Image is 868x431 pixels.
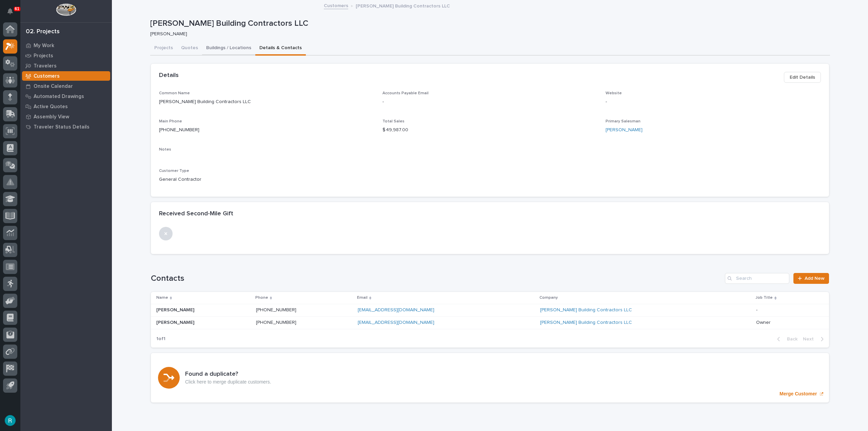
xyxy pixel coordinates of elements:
[256,320,296,325] a: [PHONE_NUMBER]
[780,391,817,397] p: Merge Customer
[151,353,829,403] a: Merge Customer
[156,306,196,313] p: [PERSON_NAME]
[803,336,818,342] span: Next
[159,128,199,132] a: [PHONE_NUMBER]
[151,274,722,283] h1: Contacts
[255,294,268,301] p: Phone
[15,6,19,11] p: 61
[357,294,368,301] p: Email
[382,126,598,134] p: $ 49,987.00
[20,81,112,91] a: Onsite Calendar
[159,176,374,183] p: General Contractor
[793,273,829,284] a: Add New
[755,294,773,301] p: Job Title
[26,28,60,36] div: 02. Projects
[784,72,821,83] button: Edit Details
[156,318,196,326] p: [PERSON_NAME]
[34,83,73,90] p: Onsite Calendar
[356,2,450,9] p: [PERSON_NAME] Building Contractors LLC
[725,273,789,284] input: Search
[150,31,825,37] p: [PERSON_NAME]
[159,210,233,218] h2: Received Second-Mile Gift
[382,119,405,123] span: Total Sales
[540,307,632,313] a: [PERSON_NAME] Building Contractors LLC
[8,8,17,19] div: Notifications61
[3,413,17,428] button: users-avatar
[382,91,429,95] span: Accounts Payable Email
[159,98,374,105] p: [PERSON_NAME] Building Contractors LLC
[177,41,202,56] button: Quotes
[151,316,829,329] tr: [PERSON_NAME][PERSON_NAME] [PHONE_NUMBER] [EMAIL_ADDRESS][DOMAIN_NAME] [PERSON_NAME] Building Con...
[606,126,643,134] a: [PERSON_NAME]
[34,53,53,59] p: Projects
[159,169,189,173] span: Customer Type
[156,294,168,301] p: Name
[34,114,69,120] p: Assembly View
[805,276,825,281] span: Add New
[34,73,60,79] p: Customers
[790,73,815,81] span: Edit Details
[151,331,171,347] p: 1 of 1
[20,51,112,61] a: Projects
[34,43,54,49] p: My Work
[20,122,112,132] a: Traveler Status Details
[159,119,182,123] span: Main Phone
[159,148,171,152] span: Notes
[382,98,598,105] p: -
[20,91,112,101] a: Automated Drawings
[150,41,177,56] button: Projects
[756,306,759,313] p: -
[159,91,190,95] span: Common Name
[185,379,271,385] p: Click here to merge duplicate customers.
[34,104,68,110] p: Active Quotes
[324,1,348,9] a: Customers
[606,98,821,105] p: -
[539,294,558,301] p: Company
[800,336,829,342] button: Next
[56,3,76,16] img: Workspace Logo
[358,308,434,312] a: [EMAIL_ADDRESS][DOMAIN_NAME]
[20,101,112,112] a: Active Quotes
[606,91,622,95] span: Website
[185,371,271,378] h3: Found a duplicate?
[150,19,827,28] p: [PERSON_NAME] Building Contractors LLC
[20,61,112,71] a: Travelers
[756,318,772,326] p: Owner
[772,336,800,342] button: Back
[159,72,179,79] h2: Details
[358,320,434,325] a: [EMAIL_ADDRESS][DOMAIN_NAME]
[20,71,112,81] a: Customers
[34,94,84,100] p: Automated Drawings
[256,308,296,312] a: [PHONE_NUMBER]
[540,320,632,326] a: [PERSON_NAME] Building Contractors LLC
[20,40,112,51] a: My Work
[151,304,829,316] tr: [PERSON_NAME][PERSON_NAME] [PHONE_NUMBER] [EMAIL_ADDRESS][DOMAIN_NAME] [PERSON_NAME] Building Con...
[202,41,255,56] button: Buildings / Locations
[783,336,797,342] span: Back
[34,124,90,130] p: Traveler Status Details
[34,63,57,69] p: Travelers
[606,119,640,123] span: Primary Salesman
[3,4,17,18] button: Notifications
[255,41,306,56] button: Details & Contacts
[20,112,112,122] a: Assembly View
